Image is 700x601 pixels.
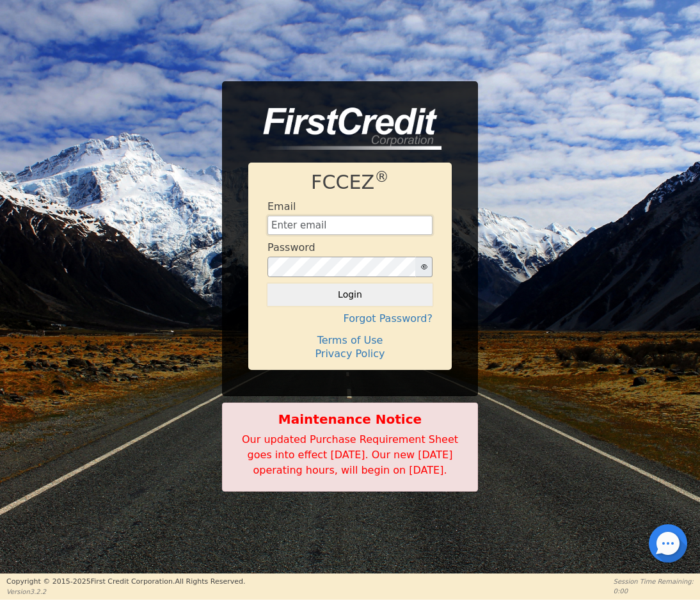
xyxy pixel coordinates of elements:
[267,257,416,277] input: password
[175,577,245,586] span: All Rights Reserved.
[267,348,433,360] h4: Privacy Policy
[267,334,433,346] h4: Terms of Use
[229,410,471,429] b: Maintenance Notice
[614,577,694,586] p: Session Time Remaining:
[267,284,433,305] button: Login
[248,108,441,150] img: logo-CMu_cnol.png
[614,586,694,596] p: 0:00
[267,171,433,194] h1: FCCEZ
[242,433,458,476] span: Our updated Purchase Requirement Sheet goes into effect [DATE]. Our new [DATE] operating hours, w...
[267,216,433,235] input: Enter email
[6,577,245,588] p: Copyright © 2015- 2025 First Credit Corporation.
[267,312,433,325] h4: Forgot Password?
[374,168,389,185] sup: ®
[267,241,315,253] h4: Password
[6,587,245,597] p: Version 3.2.2
[267,200,296,212] h4: Email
